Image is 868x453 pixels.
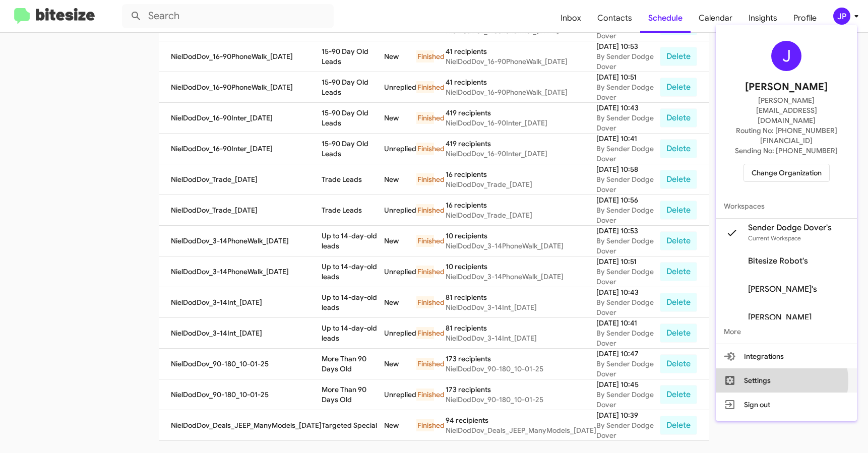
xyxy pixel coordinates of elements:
button: Integrations [716,344,857,368]
span: Sender Dodge Dover's [748,223,832,233]
span: [PERSON_NAME] [745,79,828,95]
span: [PERSON_NAME][EMAIL_ADDRESS][DOMAIN_NAME] [728,95,845,125]
span: Sending No: [PHONE_NUMBER] [735,146,838,156]
span: [PERSON_NAME] [748,312,812,322]
button: Sign out [716,393,857,417]
span: Bitesize Robot's [748,256,808,266]
span: More [716,319,857,344]
span: [PERSON_NAME]'s [748,284,817,294]
button: Settings [716,368,857,393]
span: Routing No: [PHONE_NUMBER][FINANCIAL_ID] [728,125,845,146]
button: Change Organization [743,164,830,182]
span: Current Workspace [748,234,801,242]
div: J [771,41,801,71]
span: Change Organization [752,164,822,181]
span: Workspaces [716,194,857,218]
